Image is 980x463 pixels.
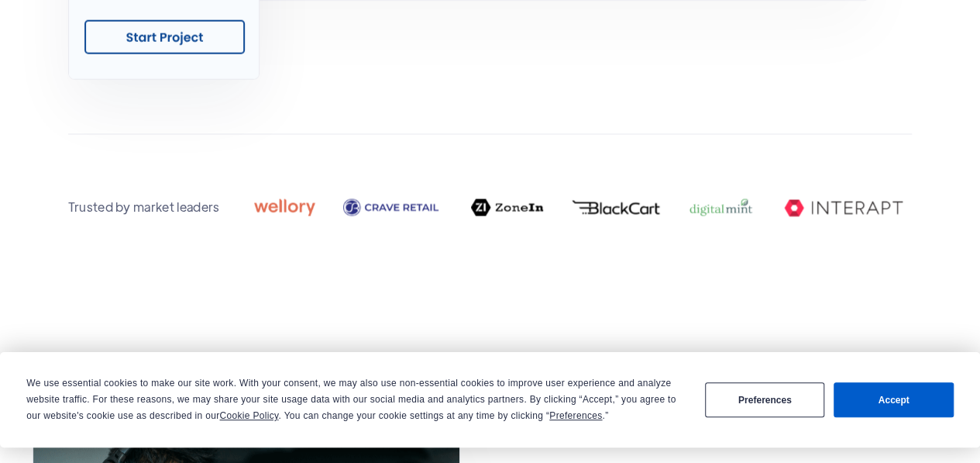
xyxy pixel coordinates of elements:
[26,375,686,424] div: We use essential cookies to make our site work. With your consent, we may also use non-essential ...
[689,199,753,216] img: Digital Mint logo
[343,199,443,216] img: Crave Retail logo
[722,295,980,463] iframe: Chat Widget
[219,410,278,421] span: Cookie Policy
[254,199,315,216] img: Wellory logo
[68,196,220,218] div: Trusted by market leaders
[705,382,824,417] button: Preferences
[784,198,903,217] img: Interapt logo
[471,199,543,216] img: Zone In logo
[571,199,662,216] img: Black Card logo
[549,410,602,421] span: Preferences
